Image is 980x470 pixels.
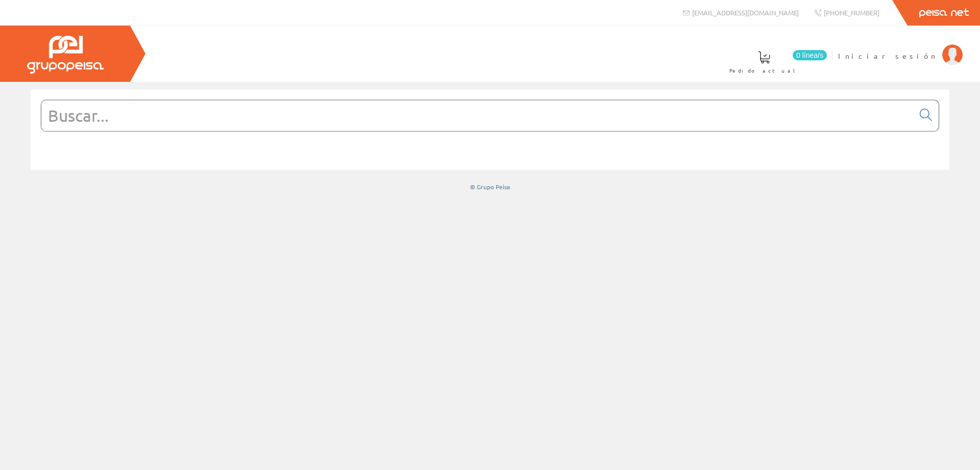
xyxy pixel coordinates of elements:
[729,65,799,76] span: Pedido actual
[692,8,799,17] span: [EMAIL_ADDRESS][DOMAIN_NAME]
[31,183,949,191] div: © Grupo Peisa
[793,50,827,60] span: 0 línea/s
[27,36,104,74] img: Grupo Peisa
[41,100,914,131] input: Buscar...
[838,51,937,61] span: Iniciar sesión
[838,42,963,52] a: Iniciar sesión
[824,8,879,17] span: [PHONE_NUMBER]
